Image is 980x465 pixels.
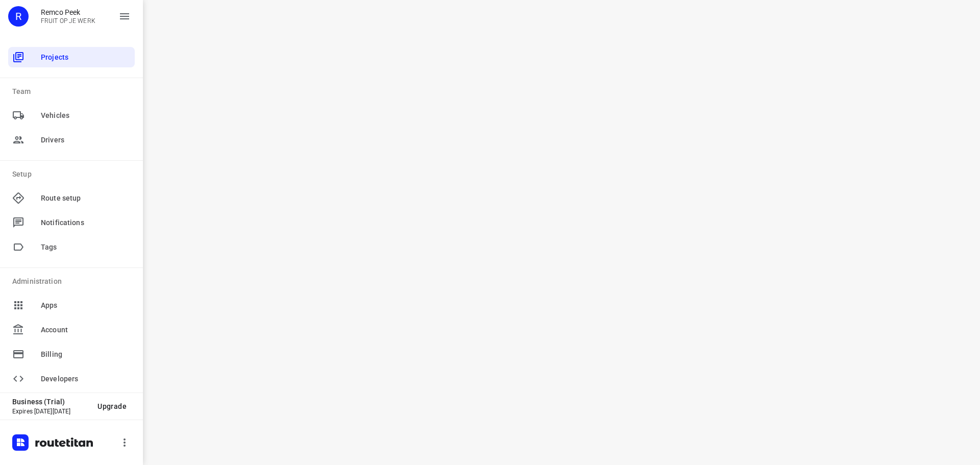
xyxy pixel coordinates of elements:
p: Team [12,86,135,97]
span: Notifications [41,217,131,228]
span: Route setup [41,193,131,204]
div: Developers [8,369,135,389]
div: Notifications [8,212,135,233]
div: Drivers [8,130,135,150]
span: Apps [41,300,131,311]
span: Projects [41,52,131,63]
div: Billing [8,344,135,364]
div: Apps [8,295,135,315]
p: FRUIT OP JE WERK [41,17,95,25]
span: Upgrade [97,402,127,410]
p: Expires [DATE][DATE] [12,408,89,415]
span: Drivers [41,135,131,145]
div: Account [8,320,135,340]
span: Vehicles [41,110,131,121]
span: Account [41,325,131,335]
p: Administration [12,276,135,287]
div: Projects [8,47,135,67]
span: Tags [41,242,131,253]
p: Remco Peek [41,8,95,16]
div: R [8,6,29,27]
p: Business (Trial) [12,398,89,406]
div: Route setup [8,188,135,208]
span: Billing [41,349,131,360]
button: Upgrade [89,397,135,415]
span: Developers [41,374,131,384]
p: Setup [12,169,135,180]
div: Tags [8,237,135,257]
div: Vehicles [8,105,135,126]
